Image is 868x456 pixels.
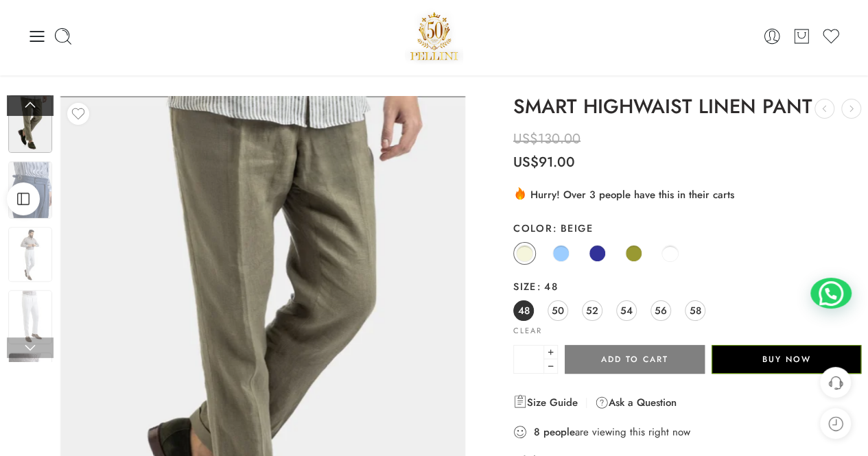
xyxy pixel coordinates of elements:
[712,345,861,374] button: Buy Now
[405,7,464,65] a: Pellini -
[620,301,633,320] span: 54
[513,221,861,235] label: Color
[8,95,52,153] img: Artboard 1
[513,96,861,118] h1: SMART HIGHWAIST LINEN PANT
[689,301,701,320] span: 58
[513,152,539,172] span: US$
[595,394,677,411] a: Ask a Question
[513,129,580,149] bdi: 130.00
[685,300,705,321] a: 58
[513,327,542,335] a: Clear options
[821,27,841,46] a: Wishlist
[582,300,602,321] a: 52
[405,7,464,65] img: Pellini
[655,301,667,320] span: 56
[537,279,558,293] span: 48
[586,301,598,320] span: 52
[513,186,861,202] div: Hurry! Over 3 people have this in their carts
[517,301,529,320] span: 48
[650,300,671,321] a: 56
[513,129,538,149] span: US$
[8,161,52,219] img: Artboard 1
[513,424,861,440] div: are viewing this right now
[534,425,540,439] strong: 8
[552,221,593,235] span: Beige
[762,27,782,46] a: Login / Register
[513,345,544,374] input: Product quantity
[548,300,568,321] a: 50
[8,290,52,345] img: Artboard 1
[792,27,811,46] a: Cart
[513,300,534,321] a: 48
[8,227,52,282] img: Artboard 1
[513,280,861,293] label: Size
[616,300,637,321] a: 54
[552,301,564,320] span: 50
[543,425,575,439] strong: people
[565,345,705,374] button: Add to cart
[513,394,578,411] a: Size Guide
[513,152,575,172] bdi: 91.00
